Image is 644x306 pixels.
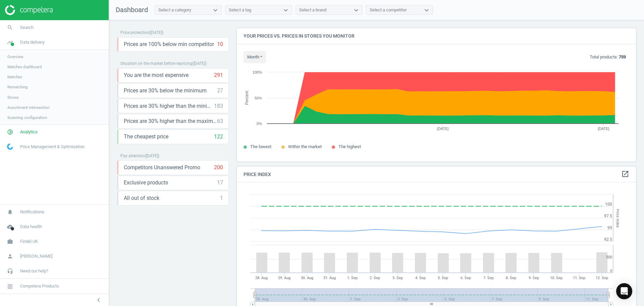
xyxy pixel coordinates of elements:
[120,61,192,66] span: Situation on the market before repricing
[4,265,16,277] i: headset_mic
[4,21,16,34] i: search
[7,64,42,70] span: Matches dashboard
[20,144,85,150] span: Price Management & Optimization
[124,179,168,186] span: Exclusive products
[7,74,22,80] span: Matches
[255,276,268,280] tspan: 28. Aug
[120,154,145,158] span: Pay attention
[7,105,49,110] span: Assortment intersection
[20,129,38,135] span: Analytics
[124,194,159,202] span: All out of stock
[20,238,38,245] span: Findel UK
[4,36,16,49] i: timeline
[604,214,612,218] text: 97.5
[217,118,223,125] div: 63
[606,255,612,259] text: 500
[124,41,214,48] span: Prices are 100% below min competitor
[506,276,516,280] tspan: 8. Sep
[90,296,107,304] button: chevron_left
[619,54,626,59] b: 759
[124,72,189,79] span: You are the most expensive
[124,133,168,140] span: The cheapest price
[244,51,266,63] button: month
[192,61,207,66] span: ( [DATE] )
[20,39,45,45] span: Data delivery
[257,122,262,126] text: 0%
[20,283,59,289] span: Competera Products
[370,7,407,13] div: Select a competitor
[616,283,632,299] div: Open Intercom Messenger
[7,95,19,100] span: Stores
[598,127,609,131] tspan: [DATE]
[95,296,103,304] i: chevron_left
[217,87,223,94] div: 27
[116,6,148,14] span: Dashboard
[607,225,612,230] text: 95
[461,276,471,280] tspan: 6. Sep
[438,276,448,280] tspan: 5. Sep
[604,237,612,242] text: 92.5
[338,144,361,149] span: The highest
[229,7,251,13] div: Select a tag
[5,5,53,15] img: ajHJNr6hYgQAAAAASUVORK5CYII=
[7,84,28,90] span: Rematching
[220,194,223,202] div: 1
[347,276,358,280] tspan: 1. Sep
[605,202,612,207] text: 100
[4,235,16,248] i: work
[7,115,47,120] span: Scanning configuration
[370,276,380,280] tspan: 2. Sep
[437,127,449,131] tspan: [DATE]
[214,164,223,171] div: 200
[20,253,52,259] span: [PERSON_NAME]
[7,143,13,150] img: wGWNvw8QSZomAAAAABJRU5ErkJggg==
[217,41,223,48] div: 10
[4,126,16,138] i: pie_chart_outlined
[214,102,223,110] div: 183
[124,118,217,125] span: Prices are 30% higher than the maximal
[20,209,44,215] span: Notifications
[621,170,629,178] i: open_in_new
[20,224,42,230] span: Data health
[483,276,494,280] tspan: 7. Sep
[149,30,163,35] span: ( [DATE] )
[214,133,223,140] div: 122
[4,206,16,218] i: notifications
[237,167,636,182] h4: Price Index
[610,269,612,273] text: 0
[253,70,262,74] text: 100%
[145,154,159,158] span: ( [DATE] )
[4,250,16,263] i: person
[124,87,207,94] span: Prices are 30% below the minimum
[590,54,626,60] p: Total products:
[237,28,636,44] h4: Your prices vs. prices in stores you monitor
[245,91,249,105] tspan: Percent
[20,268,48,274] span: Need our help?
[323,276,336,280] tspan: 31. Aug
[550,276,562,280] tspan: 10. Sep
[250,144,271,149] span: The lowest
[299,7,326,13] div: Select a brand
[573,276,585,280] tspan: 11. Sep
[20,25,34,31] span: Search
[4,220,16,233] i: cloud_done
[7,54,23,59] span: Overview
[415,276,426,280] tspan: 4. Sep
[124,164,200,171] span: Competitors Unanswered Promo
[615,209,620,227] tspan: Price Index
[392,276,403,280] tspan: 3. Sep
[301,276,313,280] tspan: 30. Aug
[278,276,290,280] tspan: 29. Aug
[214,72,223,79] div: 291
[621,170,629,179] a: open_in_new
[529,276,539,280] tspan: 9. Sep
[596,276,608,280] tspan: 12. Sep
[288,144,322,149] span: Within the market
[120,30,149,35] span: Price protection
[217,179,223,186] div: 17
[124,102,214,110] span: Prices are 30% higher than the minimum
[255,96,262,100] text: 50%
[158,7,191,13] div: Select a category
